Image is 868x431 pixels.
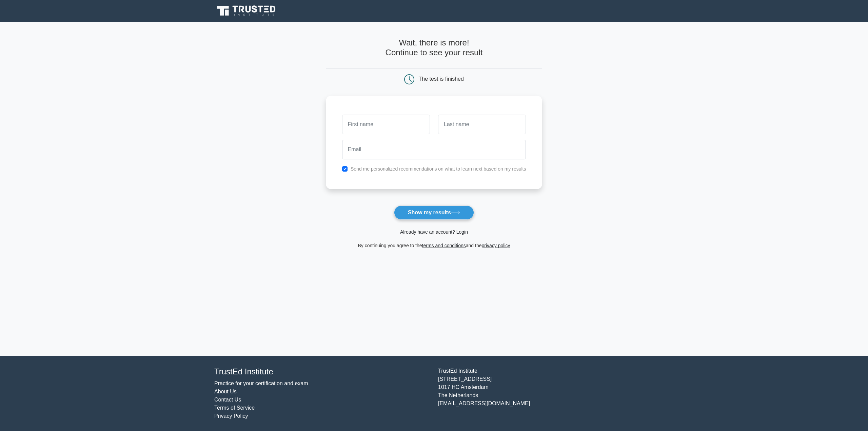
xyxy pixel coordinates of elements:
button: Show my results [394,205,474,220]
a: privacy policy [482,243,510,248]
div: The test is finished [419,76,464,82]
a: Contact Us [214,397,241,403]
input: First name [342,115,430,134]
a: Practice for your certification and exam [214,380,308,386]
h4: Wait, there is more! Continue to see your result [326,38,542,58]
div: By continuing you agree to the and the [322,241,547,250]
input: Email [342,140,526,159]
div: TrustEd Institute [STREET_ADDRESS] 1017 HC Amsterdam The Netherlands [EMAIL_ADDRESS][DOMAIN_NAME] [434,367,658,420]
a: Already have an account? Login [400,229,468,235]
input: Last name [438,115,526,134]
a: Terms of Service [214,405,255,411]
h4: TrustEd Institute [214,367,430,377]
a: About Us [214,389,237,394]
a: Privacy Policy [214,413,248,419]
label: Send me personalized recommendations on what to learn next based on my results [351,166,526,172]
a: terms and conditions [422,243,466,248]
